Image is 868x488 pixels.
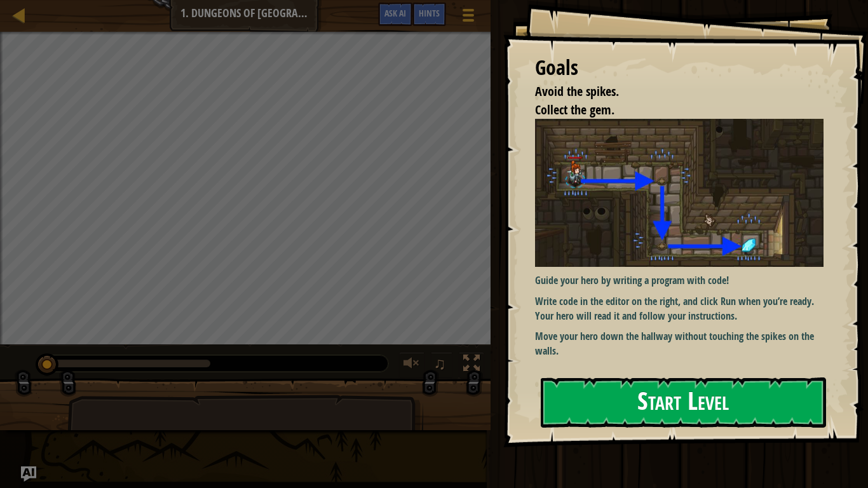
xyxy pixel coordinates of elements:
[21,466,36,482] button: Ask AI
[535,273,824,288] p: Guide your hero by writing a program with code!
[535,329,824,358] p: Move your hero down the hallway without touching the spikes on the walls.
[535,101,614,118] span: Collect the gem.
[519,101,820,119] li: Collect the gem.
[535,83,619,100] span: Avoid the spikes.
[452,3,484,32] button: Show game menu
[431,352,452,378] button: ♫
[384,7,406,19] span: Ask AI
[378,3,412,26] button: Ask AI
[535,294,824,323] p: Write code in the editor on the right, and click Run when you’re ready. Your hero will read it an...
[535,119,824,267] img: Dungeons of kithgard
[399,352,424,378] button: Adjust volume
[519,83,820,101] li: Avoid the spikes.
[541,377,826,428] button: Start Level
[459,352,484,378] button: Toggle fullscreen
[419,7,440,19] span: Hints
[535,53,824,83] div: Goals
[433,354,446,373] span: ♫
